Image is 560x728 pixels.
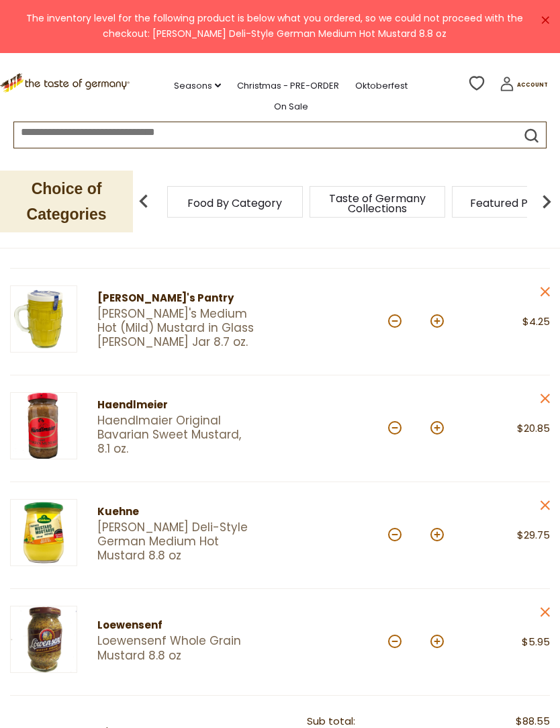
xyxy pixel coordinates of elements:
[522,314,550,328] span: $4.25
[187,198,282,208] a: Food By Category
[237,79,339,93] a: Christmas - PRE-ORDER
[97,307,256,350] a: [PERSON_NAME]'s Medium Hot (Mild) Mustard in Glass [PERSON_NAME] Jar 8.7 oz.
[97,414,256,457] a: Haendlmaier Original Bavarian Sweet Mustard, 8.1 oz.
[324,193,431,214] a: Taste of Germany Collections
[130,188,157,215] img: previous arrow
[307,714,355,728] span: Sub total:
[174,79,221,93] a: Seasons
[10,499,77,566] img: Kuehne Deli-Style German Medium Hot Mustard 8.8 oz
[97,397,256,414] div: Haendlmeier
[10,606,77,673] img: Lowensenf Whole Grain Mustard
[274,99,308,114] a: On Sale
[522,635,550,649] span: $5.95
[517,81,548,89] span: Account
[355,79,408,93] a: Oktoberfest
[517,421,550,435] span: $20.85
[97,634,256,663] a: Loewensenf Whole Grain Mustard 8.8 oz
[97,617,256,634] div: Loewensenf
[533,188,560,215] img: next arrow
[10,392,77,459] img: Haendlmaier Original Bavarian Sweet Mustard, 8.1 oz.
[97,504,256,520] div: Kuehne
[11,11,539,42] div: The inventory level for the following product is below what you ordered, so we could not proceed ...
[500,77,548,96] a: Account
[10,285,77,353] img: Erika's Medium Hot (Mild) Mustard in Glass Stein Jar 8.7 oz.
[517,528,550,542] span: $29.75
[97,290,256,307] div: [PERSON_NAME]'s Pantry
[541,16,549,24] a: ×
[97,520,256,563] a: [PERSON_NAME] Deli-Style German Medium Hot Mustard 8.8 oz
